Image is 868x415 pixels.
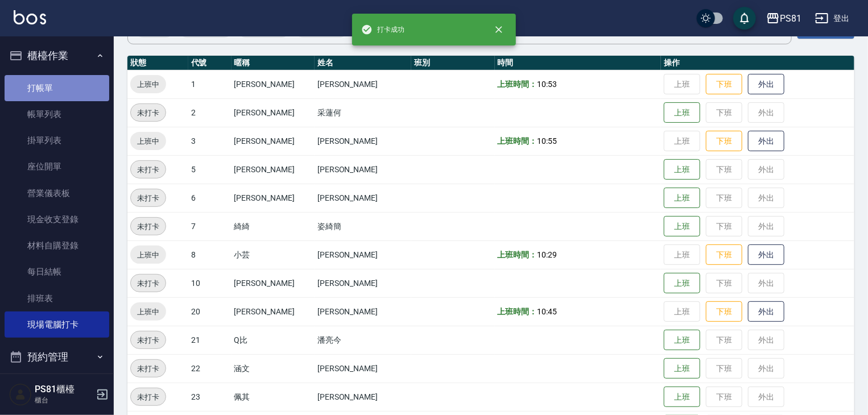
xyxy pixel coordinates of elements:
a: 座位開單 [5,153,109,180]
th: 時間 [495,56,662,70]
th: 暱稱 [232,56,315,70]
span: 上班中 [130,78,166,90]
b: 上班時間： [498,136,538,146]
td: 20 [188,297,232,326]
td: Q比 [232,326,315,354]
th: 班別 [411,56,494,70]
p: 櫃台 [35,395,93,405]
button: 上班 [664,330,700,351]
td: 3 [188,127,232,155]
th: 姓名 [315,56,411,70]
span: 上班中 [130,135,166,147]
td: [PERSON_NAME] [232,70,315,98]
b: 上班時間： [498,307,538,316]
td: [PERSON_NAME] [232,184,315,212]
div: PS81 [780,11,801,26]
img: Logo [14,10,46,24]
span: 未打卡 [131,363,166,375]
td: 23 [188,383,232,411]
td: [PERSON_NAME] [315,383,411,411]
button: 下班 [706,301,742,322]
td: [PERSON_NAME] [315,155,411,184]
td: 7 [188,212,232,240]
td: [PERSON_NAME] [315,240,411,269]
td: [PERSON_NAME] [315,184,411,212]
td: [PERSON_NAME] [315,70,411,98]
span: 10:29 [537,250,557,259]
td: 2 [188,98,232,127]
td: [PERSON_NAME] [232,269,315,297]
th: 操作 [661,56,854,70]
button: 外出 [748,301,784,322]
a: 掛單列表 [5,127,109,153]
td: 10 [188,269,232,297]
td: 佩其 [232,383,315,411]
td: [PERSON_NAME] [315,354,411,383]
a: 帳單列表 [5,101,109,127]
a: 現場電腦打卡 [5,312,109,338]
button: 上班 [664,188,700,209]
b: 上班時間： [498,80,538,89]
td: 涵文 [232,354,315,383]
span: 10:53 [537,80,557,89]
td: 小芸 [232,240,315,269]
button: 預約管理 [5,342,109,372]
img: Person [9,383,32,406]
button: 下班 [706,74,742,95]
button: 報表及分析 [5,372,109,401]
button: 上班 [664,159,700,180]
a: 排班表 [5,285,109,312]
button: 上班 [664,387,700,408]
td: [PERSON_NAME] [232,98,315,127]
button: 櫃檯作業 [5,41,109,70]
button: 外出 [748,131,784,152]
td: 綺綺 [232,212,315,240]
button: PS81 [762,7,806,30]
td: [PERSON_NAME] [232,127,315,155]
button: 上班 [664,216,700,237]
span: 未打卡 [131,164,166,176]
th: 代號 [188,56,232,70]
span: 10:45 [537,307,557,316]
a: 打帳單 [5,75,109,101]
td: 5 [188,155,232,184]
button: 外出 [748,74,784,95]
td: 8 [188,240,232,269]
h5: PS81櫃檯 [35,384,93,395]
span: 10:55 [537,136,557,146]
td: [PERSON_NAME] [232,297,315,326]
span: 未打卡 [131,192,166,204]
button: close [486,17,511,42]
span: 未打卡 [131,107,166,119]
td: 潘亮今 [315,326,411,354]
td: 22 [188,354,232,383]
td: [PERSON_NAME] [315,269,411,297]
td: 21 [188,326,232,354]
span: 未打卡 [131,391,166,403]
a: 材料自購登錄 [5,233,109,259]
td: [PERSON_NAME] [232,155,315,184]
button: 下班 [706,244,742,265]
th: 狀態 [127,56,188,70]
a: 營業儀表板 [5,180,109,206]
a: 每日結帳 [5,259,109,285]
td: 采蓮何 [315,98,411,127]
button: 上班 [664,273,700,294]
td: 1 [188,70,232,98]
span: 未打卡 [131,221,166,233]
td: 6 [188,184,232,212]
button: 上班 [664,102,700,123]
button: 下班 [706,131,742,152]
span: 打卡成功 [361,24,404,35]
button: 外出 [748,244,784,265]
button: 登出 [811,8,854,29]
td: [PERSON_NAME] [315,127,411,155]
button: save [733,7,756,30]
span: 上班中 [130,306,166,318]
span: 上班中 [130,249,166,261]
td: [PERSON_NAME] [315,297,411,326]
button: 上班 [664,358,700,379]
b: 上班時間： [498,250,538,259]
span: 未打卡 [131,277,166,289]
span: 未打卡 [131,334,166,346]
